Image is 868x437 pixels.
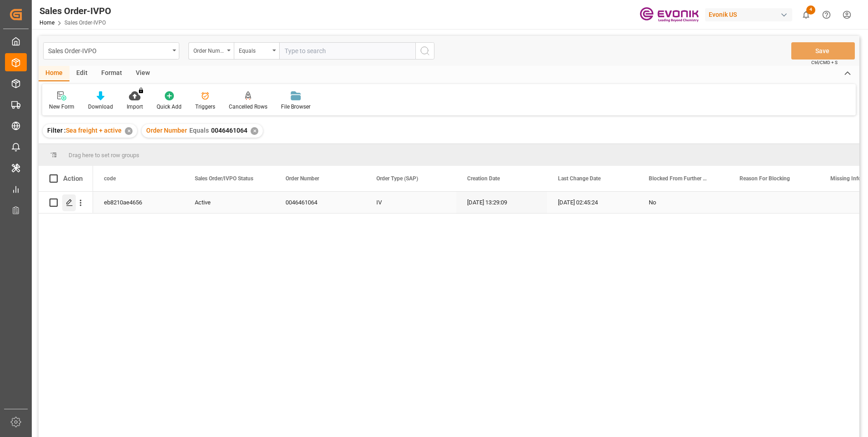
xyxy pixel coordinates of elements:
[279,42,415,60] input: Type to search
[48,45,169,56] div: Sales Order-IVPO
[104,175,116,182] span: code
[66,127,122,134] span: Sea freight + active
[188,42,234,60] button: open menu
[547,192,638,213] div: [DATE] 02:45:24
[146,127,187,134] span: Order Number
[275,192,365,213] div: 0046461064
[281,103,311,111] div: File Browser
[286,175,319,182] span: Order Number
[43,42,179,60] button: open menu
[740,175,790,182] span: Reason For Blocking
[239,45,270,55] div: Equals
[229,103,267,111] div: Cancelled Rows
[415,42,434,60] button: search button
[195,192,264,213] div: Active
[195,103,215,111] div: Triggers
[69,152,139,159] span: Drag here to set row groups
[640,7,699,23] img: Evonik-brand-mark-Deep-Purple-RGB.jpeg_1700498283.jpeg
[211,127,247,134] span: 0046461064
[649,192,718,213] div: No
[811,59,838,66] span: Ctrl/CMD + S
[251,127,258,135] div: ✕
[49,103,74,111] div: New Form
[456,192,547,213] div: [DATE] 13:29:09
[39,66,69,81] div: Home
[705,8,792,21] div: Evonik US
[365,192,456,213] div: IV
[93,192,184,213] div: eb8210ae4656
[125,127,133,135] div: ✕
[63,174,83,183] div: Action
[157,103,182,111] div: Quick Add
[195,175,253,182] span: Sales Order/IVPO Status
[69,66,94,81] div: Edit
[796,5,816,25] button: show 4 new notifications
[39,4,111,18] div: Sales Order-IVPO
[705,6,796,23] button: Evonik US
[376,175,418,182] span: Order Type (SAP)
[129,66,157,81] div: View
[816,5,837,25] button: Help Center
[39,20,54,26] a: Home
[47,127,66,134] span: Filter :
[649,175,710,182] span: Blocked From Further Processing
[88,103,113,111] div: Download
[193,45,224,55] div: Order Number
[94,66,129,81] div: Format
[806,5,815,15] span: 4
[39,192,93,214] div: Press SPACE to select this row.
[189,127,209,134] span: Equals
[467,175,500,182] span: Creation Date
[234,42,279,60] button: open menu
[791,42,855,60] button: Save
[558,175,601,182] span: Last Change Date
